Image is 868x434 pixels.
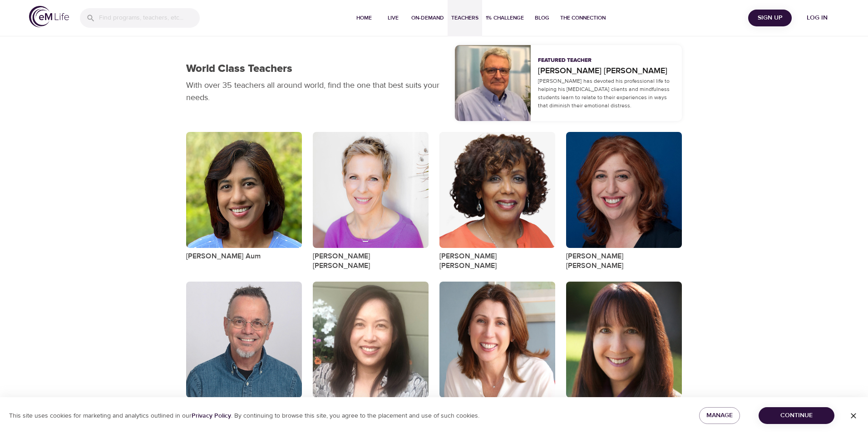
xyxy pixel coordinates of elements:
p: With over 35 teachers all around world, find the one that best suits your needs. [186,79,444,104]
span: Teachers [451,13,478,23]
span: 1% Challenge [486,13,524,23]
a: [PERSON_NAME] [PERSON_NAME] [538,65,675,77]
span: Sign Up [752,12,788,24]
a: [PERSON_NAME] [PERSON_NAME] [439,252,555,271]
span: Live [382,13,404,23]
button: Log in [795,10,839,26]
a: [PERSON_NAME] [PERSON_NAME] [313,252,429,271]
button: Manage [699,407,740,424]
p: [PERSON_NAME] has devoted his professional life to helping his [MEDICAL_DATA] clients and mindful... [538,77,675,110]
span: The Connection [560,13,606,23]
p: Featured Teacher [538,56,592,65]
span: Log in [799,12,835,24]
span: On-Demand [411,13,444,23]
span: Manage [706,410,733,421]
span: Home [353,13,375,23]
input: Find programs, teachers, etc... [99,8,200,28]
img: logo [29,6,69,27]
span: Continue [766,410,827,421]
button: Sign Up [748,10,792,26]
a: [PERSON_NAME] Aum [186,252,261,261]
span: Blog [531,13,553,23]
h1: World Class Teachers [186,62,292,76]
a: Privacy Policy [192,412,231,420]
button: Continue [759,407,834,424]
a: [PERSON_NAME] [PERSON_NAME] [566,252,682,271]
